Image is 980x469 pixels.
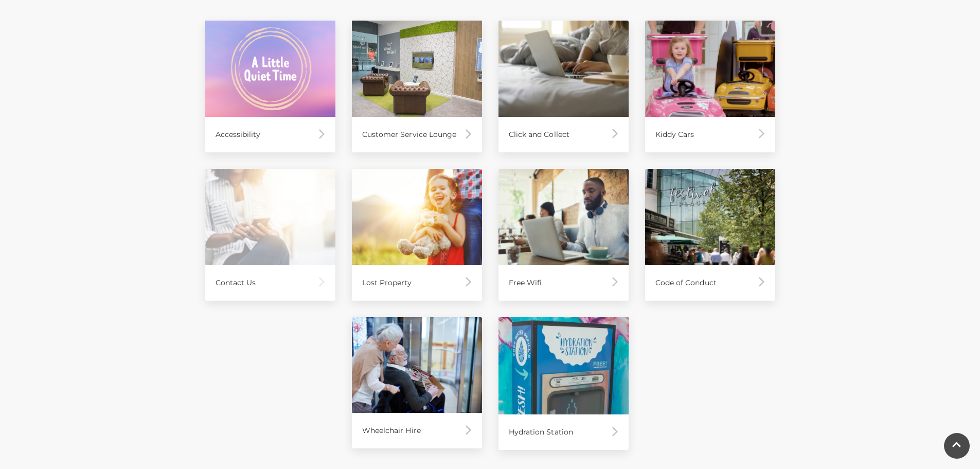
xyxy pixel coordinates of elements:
div: Click and Collect [498,117,629,152]
a: Wheelchair Hire [352,317,482,449]
a: Lost Property [352,169,482,301]
div: Lost Property [352,265,482,301]
div: Kiddy Cars [645,117,775,152]
a: Kiddy Cars [645,21,775,152]
div: Wheelchair Hire [352,413,482,448]
div: Code of Conduct [645,265,775,301]
a: Code of Conduct [645,169,775,301]
a: Hydration Station [498,317,629,450]
a: Accessibility [205,21,335,152]
a: Contact Us [205,169,335,301]
a: Click and Collect [498,21,629,152]
div: Hydration Station [498,414,629,450]
a: Free Wifi [498,169,629,301]
div: Customer Service Lounge [352,117,482,152]
div: Accessibility [205,117,335,152]
div: Free Wifi [498,265,629,301]
div: Contact Us [205,265,335,301]
a: Customer Service Lounge [352,21,482,152]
